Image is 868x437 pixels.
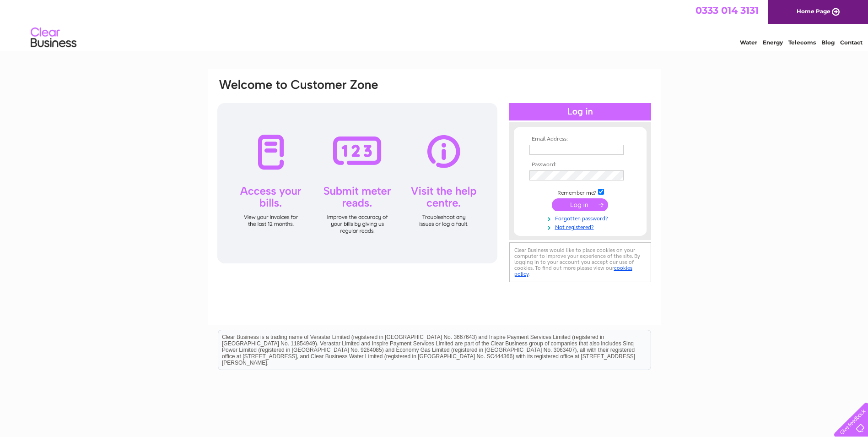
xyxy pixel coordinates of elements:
[514,265,632,277] a: cookies policy
[740,39,757,46] a: Water
[552,198,608,211] input: Submit
[788,39,816,46] a: Telecoms
[527,136,633,142] th: Email Address:
[527,187,633,197] td: Remember me?
[509,242,651,282] div: Clear Business would like to place cookies on your computer to improve your experience of the sit...
[218,5,651,44] div: Clear Business is a trading name of Verastar Limited (registered in [GEOGRAPHIC_DATA] No. 3667643...
[529,222,633,231] a: Not registered?
[30,24,77,52] img: logo.png
[527,162,633,168] th: Password:
[529,213,633,222] a: Forgotten password?
[821,39,835,46] a: Blog
[840,39,863,46] a: Contact
[763,39,783,46] a: Energy
[695,5,759,16] a: 0333 014 3131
